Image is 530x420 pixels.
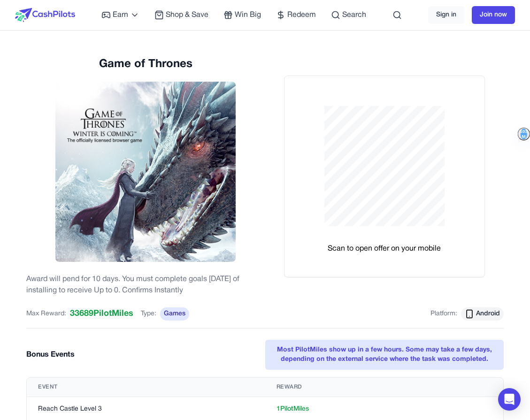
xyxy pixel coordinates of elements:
[15,8,75,22] img: CashPilots Logo
[27,378,265,397] th: Event
[472,6,515,24] a: Join now
[141,309,156,319] span: Type:
[476,309,500,319] span: Android
[265,378,504,397] th: Reward
[166,9,208,21] span: Shop & Save
[430,309,457,319] span: Platform:
[287,9,316,21] span: Redeem
[223,9,261,21] a: Win Big
[113,9,128,21] span: Earn
[154,9,208,21] a: Shop & Save
[26,309,66,319] span: Max Reward:
[160,307,189,321] span: Games
[328,243,441,254] div: Scan to open offer on your mobile
[342,9,366,21] span: Search
[26,349,75,360] h3: Bonus Events
[276,9,316,21] a: Redeem
[55,82,236,262] img: Game of Thrones
[101,9,139,21] a: Earn
[26,57,265,72] h2: Game of Thrones
[428,6,464,24] a: Sign in
[26,274,265,296] div: Award will pend for 10 days. You must complete goals [DATE] of installing to receive Up to 0. Con...
[331,9,366,21] a: Search
[235,9,261,21] span: Win Big
[498,388,521,411] div: Open Intercom Messenger
[70,307,133,321] span: 33689 PilotMiles
[265,340,504,370] div: Most PilotMiles show up in a few hours. Some may take a few days, depending on the external servi...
